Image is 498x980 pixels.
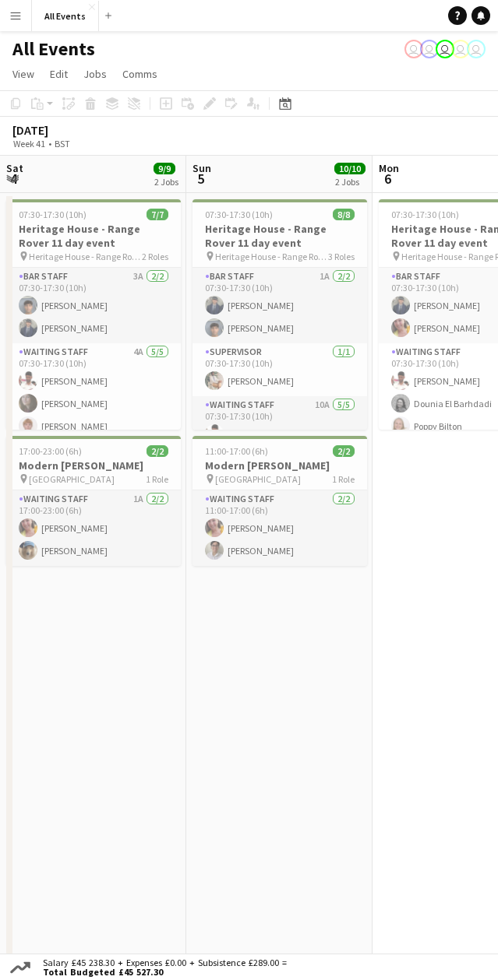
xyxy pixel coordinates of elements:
[6,64,41,84] a: View
[50,67,68,81] span: Edit
[333,445,355,457] span: 2/2
[451,40,470,58] app-user-avatar: Nathan Wong
[12,37,95,61] h1: All Events
[142,251,168,262] span: 2 Roles
[12,122,106,138] div: [DATE]
[29,473,115,485] span: [GEOGRAPHIC_DATA]
[420,40,439,58] app-user-avatar: Nathan W
[192,436,367,566] app-job-card: 11:00-17:00 (6h)2/2Modern [PERSON_NAME] [GEOGRAPHIC_DATA]1 RoleWaiting Staff2/211:00-17:00 (6h)[P...
[44,64,74,84] a: Edit
[192,490,367,566] app-card-role: Waiting Staff2/211:00-17:00 (6h)[PERSON_NAME][PERSON_NAME]
[192,458,367,472] h3: Modern [PERSON_NAME]
[215,251,328,262] span: Heritage House - Range Rover 11 day event
[6,222,181,250] h3: Heritage House - Range Rover 11 day event
[215,473,301,485] span: [GEOGRAPHIC_DATA]
[29,251,142,262] span: Heritage House - Range Rover 11 day event
[122,67,157,81] span: Comms
[146,473,168,485] span: 1 Role
[6,436,181,566] app-job-card: 17:00-23:00 (6h)2/2Modern [PERSON_NAME] [GEOGRAPHIC_DATA]1 RoleWaiting Staff1A2/217:00-23:00 (6h)...
[147,445,168,457] span: 2/2
[404,40,423,58] app-user-avatar: Nathan Wong
[77,64,113,84] a: Jobs
[6,199,181,430] app-job-card: 07:30-17:30 (10h)7/7Heritage House - Range Rover 11 day event Heritage House - Range Rover 11 day...
[6,161,23,175] span: Sat
[154,163,175,174] span: 9/9
[190,170,211,188] span: 5
[116,64,164,84] a: Comms
[192,161,211,175] span: Sun
[192,396,367,539] app-card-role: Waiting Staff10A5/507:30-17:30 (10h)[PERSON_NAME]
[192,343,367,396] app-card-role: Supervisor1/107:30-17:30 (10h)[PERSON_NAME]
[436,40,454,58] app-user-avatar: Nathan W
[55,138,70,149] div: BST
[379,161,399,175] span: Mon
[205,445,268,457] span: 11:00-17:00 (6h)
[192,268,367,343] app-card-role: Bar Staff1A2/207:30-17:30 (10h)[PERSON_NAME][PERSON_NAME]
[4,170,23,188] span: 4
[192,199,367,430] app-job-card: 07:30-17:30 (10h)8/8Heritage House - Range Rover 11 day event Heritage House - Range Rover 11 day...
[192,222,367,250] h3: Heritage House - Range Rover 11 day event
[467,40,486,58] app-user-avatar: Nathan W
[6,458,181,472] h3: Modern [PERSON_NAME]
[6,343,181,486] app-card-role: Waiting Staff4A5/507:30-17:30 (10h)[PERSON_NAME][PERSON_NAME][PERSON_NAME]
[9,138,48,149] span: Week 41
[34,958,290,977] div: Salary £45 238.30 + Expenses £0.00 + Subsistence £289.00 =
[6,268,181,343] app-card-role: Bar Staff3A2/207:30-17:30 (10h)[PERSON_NAME][PERSON_NAME]
[391,209,459,220] span: 07:30-17:30 (10h)
[335,176,365,188] div: 2 Jobs
[334,163,366,174] span: 10/10
[19,445,82,457] span: 17:00-23:00 (6h)
[328,251,355,262] span: 3 Roles
[154,176,178,188] div: 2 Jobs
[12,67,34,81] span: View
[333,209,355,220] span: 8/8
[32,1,99,31] button: All Events
[6,490,181,566] app-card-role: Waiting Staff1A2/217:00-23:00 (6h)[PERSON_NAME][PERSON_NAME]
[147,209,168,220] span: 7/7
[19,209,87,220] span: 07:30-17:30 (10h)
[43,968,287,977] span: Total Budgeted £45 527.30
[83,67,107,81] span: Jobs
[205,209,273,220] span: 07:30-17:30 (10h)
[332,473,355,485] span: 1 Role
[376,170,399,188] span: 6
